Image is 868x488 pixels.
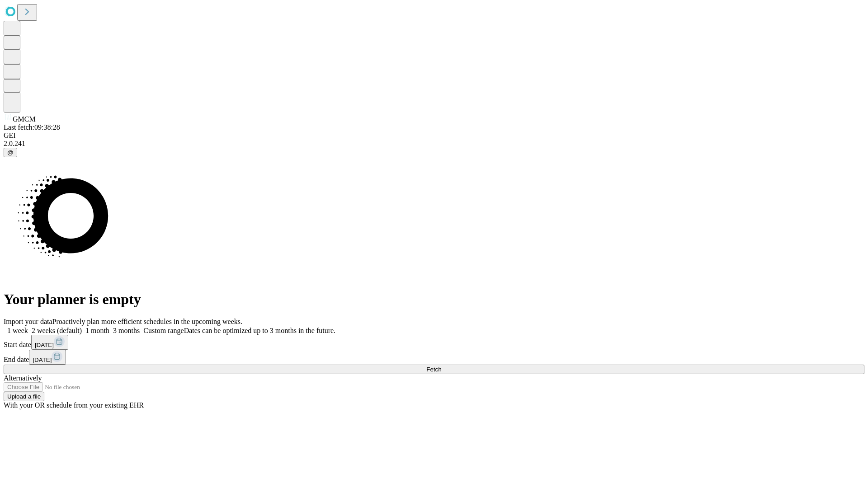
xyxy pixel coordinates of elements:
[13,115,36,123] span: GMCM
[426,366,441,373] span: Fetch
[4,148,17,157] button: @
[4,374,42,382] span: Alternatively
[31,335,68,350] button: [DATE]
[29,350,66,365] button: [DATE]
[4,350,864,365] div: End date
[184,327,335,334] span: Dates can be optimized up to 3 months in the future.
[4,401,144,409] span: With your OR schedule from your existing EHR
[85,327,109,334] span: 1 month
[143,327,184,334] span: Custom range
[4,392,44,401] button: Upload a file
[4,365,864,374] button: Fetch
[4,335,864,350] div: Start date
[113,327,140,334] span: 3 months
[32,327,82,334] span: 2 weeks (default)
[4,291,864,308] h1: Your planner is empty
[35,342,54,348] span: [DATE]
[52,318,242,325] span: Proactively plan more efficient schedules in the upcoming weeks.
[7,149,14,156] span: @
[4,318,52,325] span: Import your data
[4,131,864,140] div: GEI
[33,357,52,363] span: [DATE]
[4,140,864,148] div: 2.0.241
[4,123,60,131] span: Last fetch: 09:38:28
[7,327,28,334] span: 1 week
